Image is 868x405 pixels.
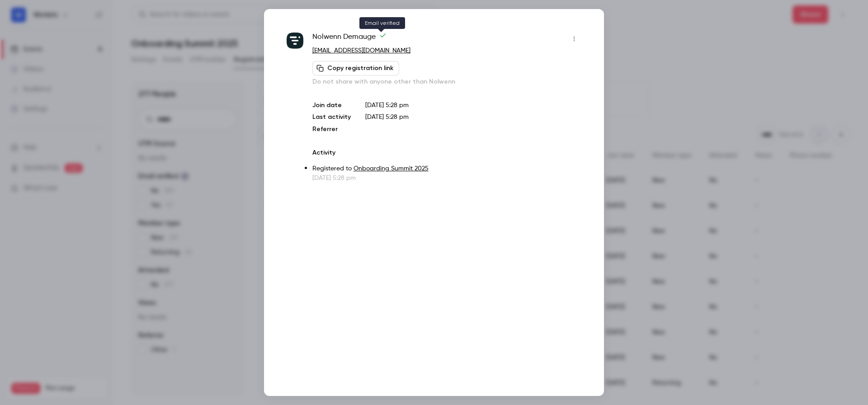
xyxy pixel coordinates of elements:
p: Registered to [312,164,581,174]
p: Referrer [312,125,351,134]
p: Last activity [312,113,351,122]
span: [DATE] 5:28 pm [365,114,409,120]
p: [DATE] 5:28 pm [365,101,581,110]
img: livestorm.co [287,33,303,49]
button: Copy registration link [312,61,399,75]
a: [EMAIL_ADDRESS][DOMAIN_NAME] [312,47,410,54]
p: Activity [312,148,581,157]
span: Nolwenn Demauge [312,32,387,46]
p: [DATE] 5:28 pm [312,174,581,183]
a: Onboarding Summit 2025 [354,165,429,172]
p: Do not share with anyone other than Nolwenn [312,77,581,86]
p: Join date [312,101,351,110]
